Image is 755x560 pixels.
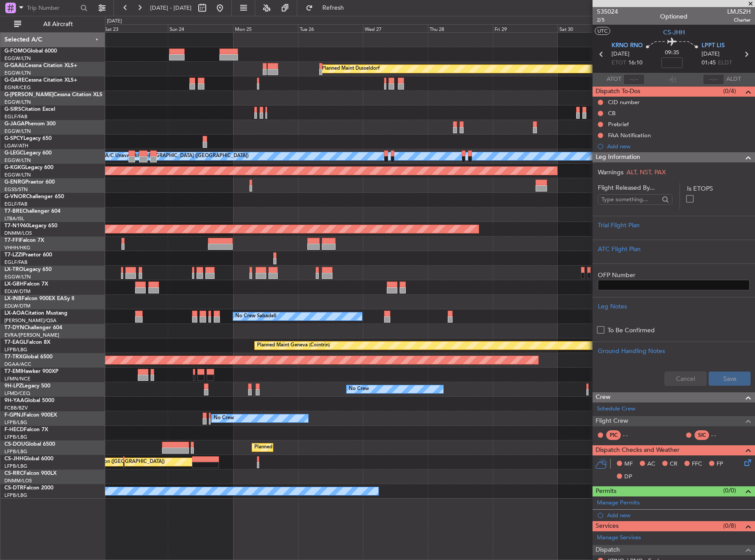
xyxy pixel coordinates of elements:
[4,492,27,499] a: LFPB/LBG
[4,172,31,178] a: EGGW/LTN
[596,486,616,496] span: Permits
[4,267,23,272] span: LX-TRO
[4,442,25,447] span: CS-DOU
[4,121,56,127] a: G-JAGAPhenom 300
[4,282,24,287] span: LX-GBH
[687,184,750,193] label: Is ETOPS
[4,49,57,54] a: G-FOMOGlobal 6000
[692,460,702,469] span: FFC
[428,24,493,32] div: Thu 28
[663,28,685,37] span: CS-JHH
[4,419,27,426] a: LFPB/LBG
[608,120,629,128] div: Prebrief
[4,63,25,68] span: G-GAAL
[254,441,393,454] div: Planned Maint [GEOGRAPHIC_DATA] ([GEOGRAPHIC_DATA])
[717,460,723,469] span: FP
[4,267,52,272] a: LX-TROLegacy 650
[103,24,168,32] div: Sat 23
[4,194,26,199] span: G-VNOR
[4,325,24,331] span: T7-DYN
[606,430,621,440] div: PIC
[598,183,672,192] span: Flight Released By...
[597,16,618,24] span: 2/5
[4,238,20,243] span: T7-FFI
[107,18,122,25] div: [DATE]
[627,168,666,177] span: ALT, NST, PAX
[4,78,25,83] span: G-GARE
[607,511,751,519] div: Add new
[598,221,750,230] div: Trial Flight Plan
[4,215,24,222] a: LTBA/ISL
[727,7,751,16] span: LMJ52H
[168,24,233,32] div: Sun 24
[302,1,355,15] button: Refresh
[4,70,31,76] a: EGGW/LTN
[596,416,628,426] span: Flight Crew
[4,311,25,316] span: LX-AOA
[597,405,635,413] a: Schedule Crew
[349,383,369,396] div: No Crew
[4,244,30,251] a: VHHH/HKG
[4,78,77,83] a: G-GARECessna Citation XLS+
[665,49,679,57] span: 09:35
[493,24,558,32] div: Fri 29
[4,296,74,301] a: LX-INBFalcon 900EX EASy II
[4,157,31,164] a: EGGW/LTN
[608,98,640,106] div: CID number
[4,434,27,440] a: LFPB/LBG
[723,86,736,96] span: (0/4)
[4,340,26,345] span: T7-EAGL
[4,317,57,324] a: [PERSON_NAME]/QSA
[607,143,751,150] div: Add new
[4,369,22,374] span: T7-EMI
[4,113,27,120] a: EGLF/FAB
[4,448,27,455] a: LFPB/LBG
[597,499,640,507] a: Manage Permits
[4,63,77,68] a: G-GAALCessna Citation XLS+
[4,107,55,112] a: G-SIRSCitation Excel
[670,460,677,469] span: CR
[4,209,60,214] a: T7-BREChallenger 604
[4,136,23,141] span: G-SPCY
[598,302,750,311] div: Leg Notes
[4,223,57,229] a: T7-N1960Legacy 650
[598,271,750,280] label: OFP Number
[4,427,24,432] span: F-HECD
[4,165,53,170] a: G-KGKGLegacy 600
[233,24,298,32] div: Mon 25
[4,369,58,374] a: T7-EMIHawker 900XP
[4,325,62,331] a: T7-DYNChallenger 604
[628,59,642,68] span: 16:10
[4,383,22,389] span: 9H-LPZ
[4,332,59,338] a: EVRA/[PERSON_NAME]
[4,413,23,418] span: F-GPNJ
[27,1,78,15] input: Trip Number
[598,244,750,254] div: ATC Flight Plan
[363,24,428,32] div: Wed 27
[727,16,751,24] span: Charter
[4,442,55,447] a: CS-DOUGlobal 6500
[726,75,741,84] span: ALDT
[4,150,52,156] a: G-LEGCLegacy 600
[623,431,643,439] div: - -
[4,92,102,98] a: G-[PERSON_NAME]Cessna Citation XLS
[624,473,632,481] span: DP
[647,460,655,469] span: AC
[4,311,68,316] a: LX-AOACitation Mustang
[596,86,640,97] span: Dispatch To-Dos
[4,194,64,199] a: G-VNORChallenger 650
[597,534,641,542] a: Manage Services
[59,455,165,469] div: Planned Maint London ([GEOGRAPHIC_DATA])
[105,150,249,163] div: A/C Unavailable [GEOGRAPHIC_DATA] ([GEOGRAPHIC_DATA])
[4,107,21,112] span: G-SIRS
[558,24,623,32] div: Sat 30
[4,398,54,403] a: 9H-YAAGlobal 5000
[723,521,736,530] span: (0/8)
[4,456,53,462] a: CS-JHHGlobal 6000
[4,405,28,411] a: FCBB/BZV
[4,354,53,360] a: T7-TRXGlobal 6500
[4,485,23,491] span: CS-DTR
[596,392,611,402] span: Crew
[322,62,380,75] div: Planned Maint Dusseldorf
[4,223,29,229] span: T7-N1960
